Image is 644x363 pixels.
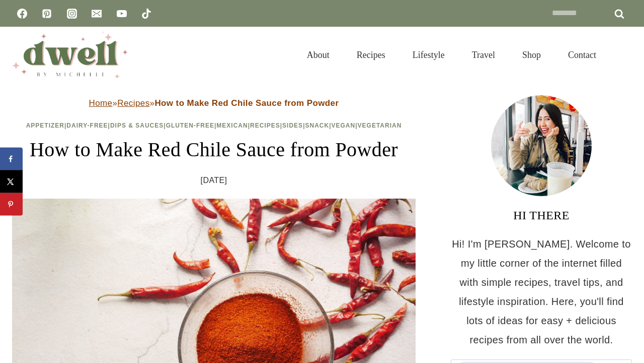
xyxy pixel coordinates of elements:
a: Vegan [332,122,356,129]
span: » » [89,98,339,108]
time: [DATE] [201,173,227,188]
h1: How to Make Red Chile Sauce from Powder [12,135,416,165]
a: Snack [305,122,329,129]
a: Home [89,98,113,108]
strong: How to Make Red Chile Sauce from Powder [154,98,339,108]
a: Gluten-Free [166,122,214,129]
a: Dips & Sauces [110,122,164,129]
a: Email [87,4,107,24]
a: Vegetarian [358,122,402,129]
a: TikTok [136,4,156,24]
nav: Primary Navigation [293,37,610,73]
a: About [293,37,343,73]
a: Pinterest [37,4,57,24]
a: Shop [509,37,554,73]
span: | | | | | | | | | [26,122,402,129]
p: Hi! I'm [PERSON_NAME]. Welcome to my little corner of the internet filled with simple recipes, tr... [451,234,632,349]
a: Appetizer [26,122,64,129]
a: Lifestyle [399,37,458,73]
a: Facebook [12,4,32,24]
button: View Search Form [615,46,632,64]
a: Contact [554,37,610,73]
h3: HI THERE [451,206,632,224]
a: YouTube [112,4,132,24]
a: Mexican [216,122,248,129]
a: Recipes [250,122,280,129]
a: Dairy-Free [66,122,108,129]
a: Travel [458,37,509,73]
a: Instagram [62,4,82,24]
a: Recipes [117,98,149,108]
a: Recipes [343,37,399,73]
img: DWELL by michelle [12,32,128,78]
a: Sides [282,122,303,129]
